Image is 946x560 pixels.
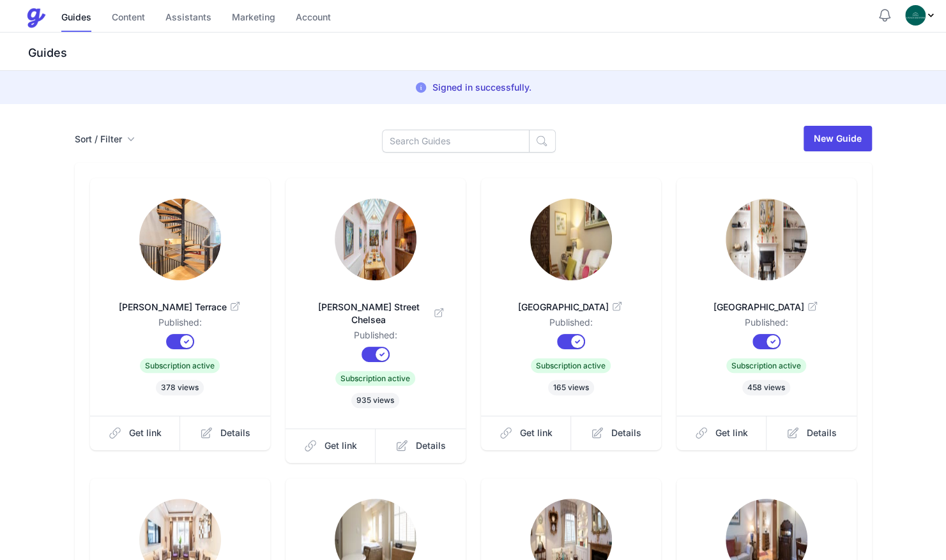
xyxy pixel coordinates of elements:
span: Subscription active [140,358,220,373]
a: Get link [90,416,181,450]
span: 165 views [548,380,594,395]
span: Subscription active [335,371,415,386]
a: Content [112,4,145,32]
span: Get link [324,439,357,452]
span: Subscription active [726,358,806,373]
span: Details [220,427,250,439]
a: Get link [481,416,572,450]
span: Details [416,439,446,452]
h3: Guides [26,45,946,61]
a: Get link [286,428,376,463]
span: Details [807,427,837,439]
img: wq8sw0j47qm6nw759ko380ndfzun [335,199,416,280]
span: [GEOGRAPHIC_DATA] [501,301,641,314]
a: Details [571,416,661,450]
a: Assistants [165,4,211,32]
a: [PERSON_NAME] Street Chelsea [306,285,445,329]
span: [PERSON_NAME] Terrace [111,301,250,314]
div: Profile Menu [905,5,936,26]
dd: Published: [111,316,250,334]
span: Details [611,427,641,439]
a: [GEOGRAPHIC_DATA] [697,285,836,316]
span: Get link [715,427,748,439]
a: Account [296,4,331,32]
a: Details [376,428,466,463]
img: hdmgvwaq8kfuacaafu0ghkkjd0oq [726,199,807,280]
a: Details [180,416,270,450]
a: Marketing [232,4,275,32]
span: [GEOGRAPHIC_DATA] [697,301,836,314]
a: Guides [61,4,91,32]
dd: Published: [501,316,641,334]
dd: Published: [697,316,836,334]
span: Get link [129,427,162,439]
span: 458 views [742,380,790,395]
img: 9b5v0ir1hdq8hllsqeesm40py5rd [530,199,612,280]
button: Sort / Filter [75,133,135,146]
img: Guestive Guides [26,8,46,28]
p: Signed in successfully. [432,81,531,94]
span: 378 views [156,380,204,395]
a: [GEOGRAPHIC_DATA] [501,285,641,316]
a: Details [767,416,857,450]
span: [PERSON_NAME] Street Chelsea [306,301,445,326]
button: Notifications [877,8,892,23]
img: oovs19i4we9w73xo0bfpgswpi0cd [905,5,926,26]
input: Search Guides [382,130,530,153]
a: [PERSON_NAME] Terrace [111,285,250,316]
dd: Published: [306,329,445,347]
span: Subscription active [531,358,611,373]
a: New Guide [804,126,872,151]
span: 935 views [351,393,399,408]
span: Get link [520,427,553,439]
img: mtasz01fldrr9v8cnif9arsj44ov [139,199,221,280]
a: Get link [676,416,767,450]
